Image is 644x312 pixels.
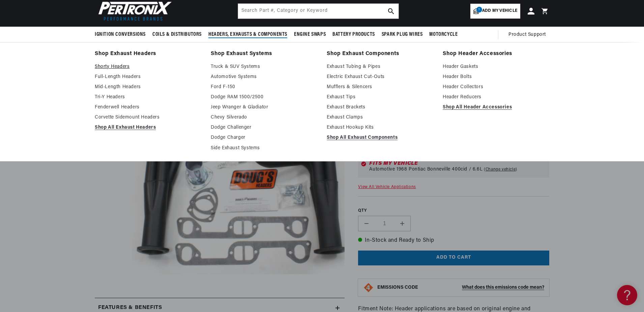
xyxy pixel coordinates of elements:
a: Exhaust Clamps [327,113,433,122]
a: Change vehicle [484,167,517,172]
span: 1 [476,7,482,12]
summary: Motorcycle [426,27,461,43]
a: Exhaust Tubing & Pipes [327,63,433,71]
a: Tri-Y Headers [95,93,201,101]
a: Full-Length Headers [95,73,201,81]
a: Shop Exhaust Components [327,49,433,59]
summary: Coils & Distributors [149,27,205,43]
summary: Spark Plug Wires [378,27,426,43]
a: Header Collectors [443,83,549,91]
a: Jeep Wranger & Gladiator [211,103,317,111]
a: Dodge RAM 1500/2500 [211,93,317,101]
a: Fenderwell Headers [95,103,201,111]
a: Side Exhaust Systems [211,144,317,152]
button: search button [384,4,399,19]
summary: Battery Products [329,27,378,43]
a: Shop All Exhaust Components [327,134,433,142]
media-gallery: Gallery Viewer [95,68,345,284]
a: Chevy Silverado [211,113,317,122]
a: Automotive Systems [211,73,317,81]
summary: Engine Swaps [291,27,329,43]
a: Shorty Headers [95,63,201,71]
a: Header Gaskets [443,63,549,71]
span: Spark Plug Wires [382,31,423,38]
a: Shop Exhaust Headers [95,49,201,59]
a: Shop All Header Accessories [443,103,549,111]
a: Dodge Challenger [211,124,317,132]
span: Engine Swaps [294,31,326,38]
a: Corvette Sidemount Headers [95,113,201,122]
div: Fits my vehicle [369,161,547,166]
span: Add my vehicle [482,8,517,14]
a: Mid-Length Headers [95,83,201,91]
a: 1Add my vehicle [470,4,520,19]
input: Search Part #, Category or Keyword [238,4,399,19]
a: Shop All Exhaust Headers [95,124,201,132]
a: Mufflers & Silencers [327,83,433,91]
p: In-Stock and Ready to Ship [358,236,549,245]
summary: Product Support [508,27,549,43]
img: Emissions code [363,282,374,293]
summary: Ignition Conversions [95,27,149,43]
a: View All Vehicle Applications [358,185,416,189]
button: Add to cart [358,251,549,266]
span: Ignition Conversions [95,31,146,38]
a: Exhaust Brackets [327,103,433,111]
a: Exhaust Tips [327,93,433,101]
a: Ford F-150 [211,83,317,91]
span: Motorcycle [429,31,458,38]
span: Coils & Distributors [152,31,202,38]
span: Automotive 1968 Pontiac Bonneville 400cid / 6.6L [369,167,482,172]
a: Dodge Charger [211,134,317,142]
strong: EMISSIONS CODE [377,285,418,290]
a: Header Reducers [443,93,549,101]
a: Shop Exhaust Systems [211,49,317,59]
button: EMISSIONS CODEWhat does this emissions code mean? [377,285,544,291]
span: Product Support [508,31,546,38]
a: Header Bolts [443,73,549,81]
a: Exhaust Hookup Kits [327,124,433,132]
a: Shop Header Accessories [443,49,549,59]
a: Truck & SUV Systems [211,63,317,71]
span: Headers, Exhausts & Components [208,31,287,38]
summary: Headers, Exhausts & Components [205,27,291,43]
span: Battery Products [332,31,375,38]
label: QTY [358,208,549,214]
a: Electric Exhaust Cut-Outs [327,73,433,81]
strong: What does this emissions code mean? [462,285,544,290]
